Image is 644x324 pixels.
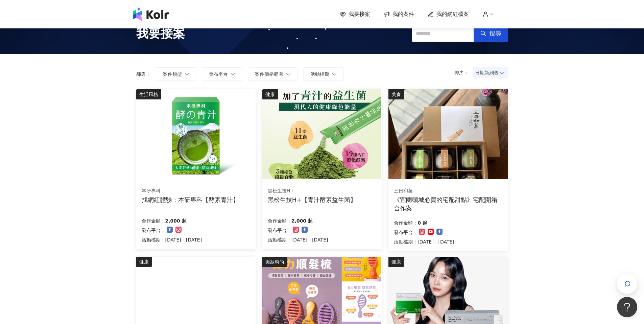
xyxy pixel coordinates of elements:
span: 發布平台 [209,71,228,77]
div: 生活風格 [136,89,161,99]
p: 合作金額： [268,217,291,225]
div: 找網紅體驗：本研專科【酵素青汁】 [142,195,239,204]
p: 活動檔期：[DATE] - [DATE] [394,238,454,246]
div: 美妝時尚 [262,257,287,267]
p: 合作金額： [394,219,418,227]
span: search [480,30,486,37]
p: 排序： [454,70,473,75]
span: 案件價格範圍 [255,71,283,77]
span: 活動檔期 [310,71,329,77]
a: 我的網紅檔案 [428,10,469,18]
button: 案件類型 [156,67,196,81]
div: 《宜蘭頭城必買的宅配甜點》宅配開箱合作案 [394,195,502,212]
img: 酵素青汁 [136,89,255,179]
div: 三日和菓 [394,188,502,194]
span: 我的案件 [392,10,414,18]
div: 黑松生技H+ [268,188,357,194]
span: 日期新到舊 [475,68,506,78]
p: 活動檔期：[DATE] - [DATE] [268,236,328,244]
img: logo [133,7,169,21]
div: 本研專科 [142,188,239,194]
span: 我的網紅檔案 [436,10,469,18]
p: 發布平台： [268,226,291,234]
p: 2,000 起 [291,217,313,225]
span: 我要接案 [349,10,370,18]
span: 我要接案 [136,25,185,42]
button: 活動檔期 [303,67,344,81]
a: 我要接案 [340,10,370,18]
p: 活動檔期：[DATE] - [DATE] [142,236,202,244]
p: 篩選： [136,71,150,77]
div: 美食 [388,89,404,99]
button: 發布平台 [202,67,242,81]
iframe: Help Scout Beacon - Open [617,297,637,317]
div: 健康 [262,89,278,99]
div: 黑松生技H+【青汁酵素益生菌】 [268,195,357,204]
img: 《宜蘭頭城必買的宅配甜點》宅配開箱合作案 [388,89,507,179]
button: 搜尋 [474,25,508,42]
img: 青汁酵素益生菌 [262,89,381,179]
p: 發布平台： [142,226,165,234]
p: 2,000 起 [165,217,187,225]
div: 健康 [136,257,152,267]
p: 合作金額： [142,217,165,225]
p: 0 起 [418,219,427,227]
a: 我的案件 [384,10,414,18]
button: 案件價格範圍 [248,67,298,81]
p: 發布平台： [394,228,418,236]
span: 搜尋 [489,30,501,37]
div: 健康 [388,257,404,267]
span: 案件類型 [163,71,182,77]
